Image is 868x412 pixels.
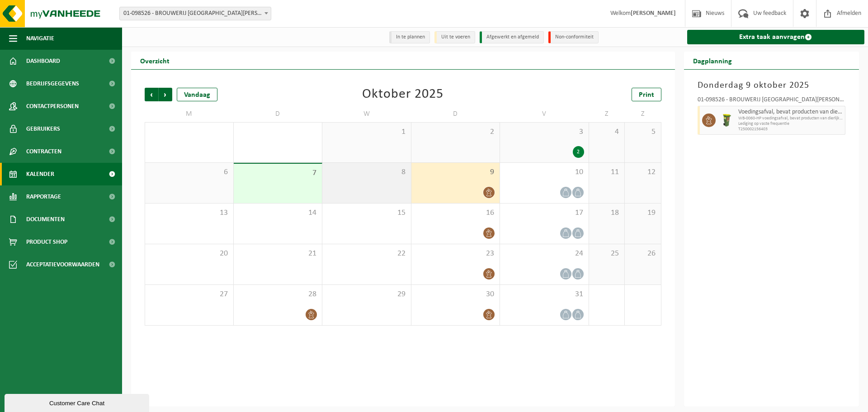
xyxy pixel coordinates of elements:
span: Voedingsafval, bevat producten van dierlijke oorsprong, onverpakt, categorie 3 [738,109,843,116]
span: WB-0060-HP voedingsafval, bevat producten van dierlijke oors [738,116,843,121]
td: V [500,106,589,122]
span: 13 [150,208,229,218]
span: 3 [505,127,584,137]
span: 14 [238,208,318,218]
span: 5 [629,127,656,137]
span: 30 [416,289,495,299]
span: 4 [594,127,620,137]
span: 1 [327,127,406,137]
iframe: chat widget [5,392,151,412]
span: Vorige [145,88,158,101]
span: 6 [150,167,229,177]
span: 22 [327,249,406,259]
span: 11 [594,167,620,177]
td: D [411,106,500,122]
span: T250002156403 [738,127,843,132]
span: 20 [150,249,229,259]
li: Afgewerkt en afgemeld [480,31,544,43]
span: Lediging op vaste frequentie [738,121,843,127]
td: M [145,106,234,122]
span: 19 [629,208,656,218]
li: Uit te voeren [434,31,475,43]
span: 15 [327,208,406,218]
span: Acceptatievoorwaarden [26,253,99,276]
span: 2 [416,127,495,137]
span: Product Shop [26,231,67,253]
span: 28 [238,289,318,299]
span: 01-098526 - BROUWERIJ SINT BERNARDUS - WATOU [120,7,271,20]
span: 7 [238,168,318,178]
span: Contracten [26,140,61,163]
span: 23 [416,249,495,259]
div: 2 [573,146,584,158]
span: Contactpersonen [26,95,79,118]
span: 8 [327,167,406,177]
div: Oktober 2025 [362,88,443,101]
span: 9 [416,167,495,177]
span: 24 [505,249,584,259]
span: Documenten [26,208,65,231]
li: Non-conformiteit [548,31,599,43]
span: Dashboard [26,50,60,72]
span: Rapportage [26,185,61,208]
h2: Dagplanning [684,52,741,69]
a: Print [632,88,661,101]
span: Print [639,91,654,99]
td: D [234,106,323,122]
td: Z [625,106,661,122]
span: Volgende [159,88,172,101]
h3: Donderdag 9 oktober 2025 [698,79,846,92]
li: In te plannen [389,31,430,43]
span: Bedrijfsgegevens [26,72,79,95]
span: 01-098526 - BROUWERIJ SINT BERNARDUS - WATOU [119,7,271,20]
span: Kalender [26,163,54,185]
span: 31 [505,289,584,299]
span: 17 [505,208,584,218]
strong: [PERSON_NAME] [631,10,676,17]
span: Gebruikers [26,118,60,140]
div: Vandaag [177,88,217,101]
span: 10 [505,167,584,177]
h2: Overzicht [131,52,179,69]
div: 01-098526 - BROUWERIJ [GEOGRAPHIC_DATA][PERSON_NAME] - WATOU [698,97,846,106]
span: 21 [238,249,318,259]
span: 16 [416,208,495,218]
span: Navigatie [26,27,54,50]
td: W [322,106,411,122]
a: Extra taak aanvragen [687,30,865,44]
span: 12 [629,167,656,177]
span: 25 [594,249,620,259]
td: Z [589,106,625,122]
span: 29 [327,289,406,299]
span: 26 [629,249,656,259]
span: 27 [150,289,229,299]
span: 18 [594,208,620,218]
img: WB-0060-HPE-GN-50 [720,114,734,127]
